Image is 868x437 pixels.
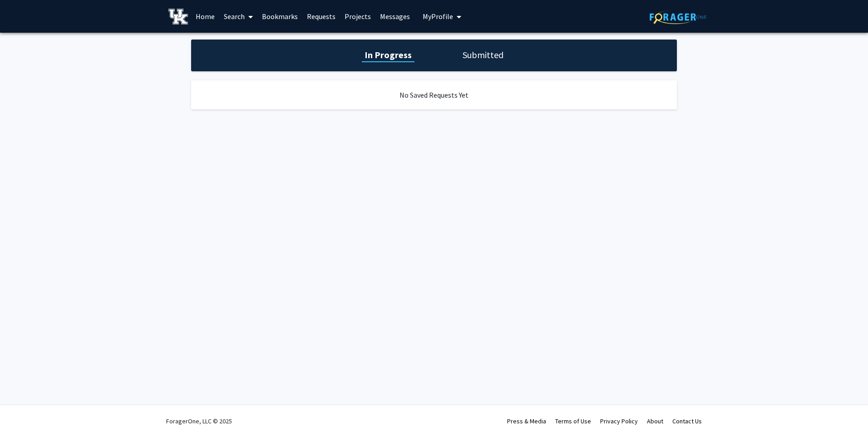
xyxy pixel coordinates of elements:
h1: Submitted [460,49,506,61]
iframe: Chat [7,396,39,430]
a: Home [191,0,219,32]
img: University of Kentucky Logo [168,9,188,25]
div: No Saved Requests Yet [191,80,677,109]
div: ForagerOne, LLC © 2025 [166,405,232,437]
h1: In Progress [362,49,414,61]
a: Press & Media [507,417,546,425]
a: Messages [375,0,414,32]
a: Terms of Use [555,417,591,425]
a: Projects [340,0,375,32]
a: Contact Us [672,417,702,425]
a: Bookmarks [257,0,302,32]
span: My Profile [423,12,453,21]
a: Privacy Policy [600,417,638,425]
a: About [647,417,663,425]
a: Requests [302,0,340,32]
img: ForagerOne Logo [650,10,706,24]
a: Search [219,0,257,32]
